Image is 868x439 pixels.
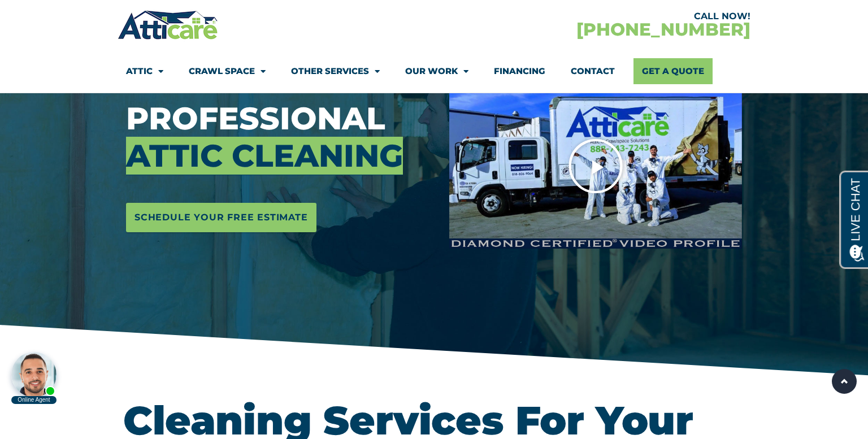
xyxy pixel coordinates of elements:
h3: Professional [126,100,432,175]
span: Opens a chat window [28,9,91,23]
a: Schedule Your Free Estimate [126,203,316,232]
a: Get A Quote [633,58,713,84]
iframe: Chat Invitation [6,320,186,405]
a: Other Services [291,58,380,84]
span: Attic Cleaning [126,137,403,175]
a: Attic [126,58,163,84]
a: Financing [494,58,545,84]
div: Play Video [567,138,624,194]
div: CALL NOW! [434,12,750,21]
nav: Menu [126,58,742,84]
a: Our Work [405,58,468,84]
a: Crawl Space [189,58,266,84]
a: Contact [571,58,615,84]
span: Schedule Your Free Estimate [134,208,308,227]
